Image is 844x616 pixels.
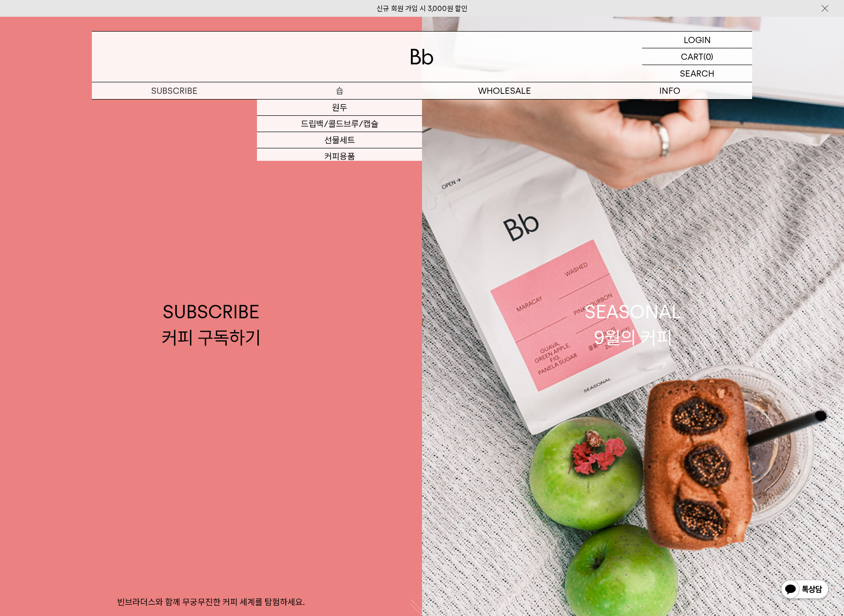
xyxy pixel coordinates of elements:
[411,49,433,65] img: 로고
[162,299,261,350] div: SUBSCRIBE 커피 구독하기
[257,132,422,148] a: 선물세트
[92,82,257,99] a: SUBSCRIBE
[377,4,467,13] a: 신규 회원 가입 시 3,000원 할인
[680,65,714,82] p: SEARCH
[257,82,422,99] a: 숍
[642,48,752,65] a: CART (0)
[257,100,422,116] a: 원두
[585,299,681,350] div: SEASONAL 9월의 커피
[684,32,711,48] p: LOGIN
[703,48,713,65] p: (0)
[681,48,703,65] p: CART
[642,32,752,48] a: LOGIN
[780,579,830,602] img: 카카오톡 채널 1:1 채팅 버튼
[257,148,422,165] a: 커피용품
[422,82,587,99] p: WHOLESALE
[587,82,752,99] p: INFO
[257,116,422,132] a: 드립백/콜드브루/캡슐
